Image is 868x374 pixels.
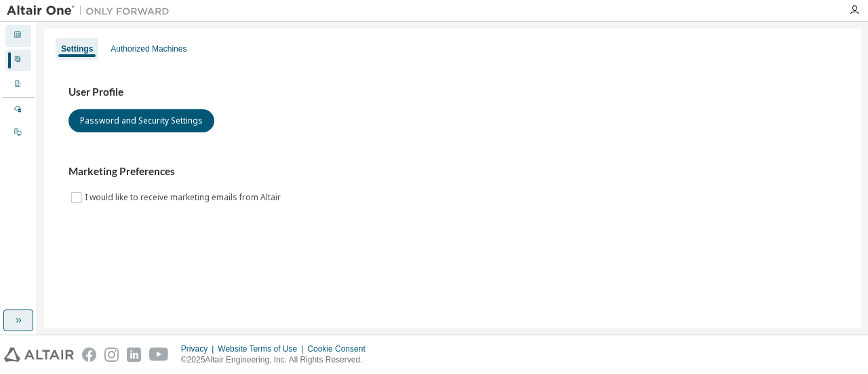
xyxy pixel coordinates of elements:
[218,343,307,354] div: Website Terms of Use
[111,43,186,54] div: Authorized Machines
[68,109,214,132] button: Password and Security Settings
[104,348,119,362] img: instagram.svg
[7,4,176,18] img: Altair One
[5,99,31,121] div: Managed
[5,74,31,96] div: Company Profile
[5,122,31,144] div: On Prem
[5,25,31,47] div: Dashboard
[68,165,837,179] h3: Marketing Preferences
[181,343,218,354] div: Privacy
[61,43,93,54] div: Settings
[68,86,837,99] h3: User Profile
[82,348,96,362] img: facebook.svg
[85,189,283,206] label: I would like to receive marketing emails from Altair
[5,50,31,71] div: User Profile
[307,343,373,354] div: Cookie Consent
[127,348,141,362] img: linkedin.svg
[181,354,374,366] p: © 2025 Altair Engineering, Inc. All Rights Reserved.
[149,348,169,362] img: youtube.svg
[4,348,74,362] img: altair_logo.svg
